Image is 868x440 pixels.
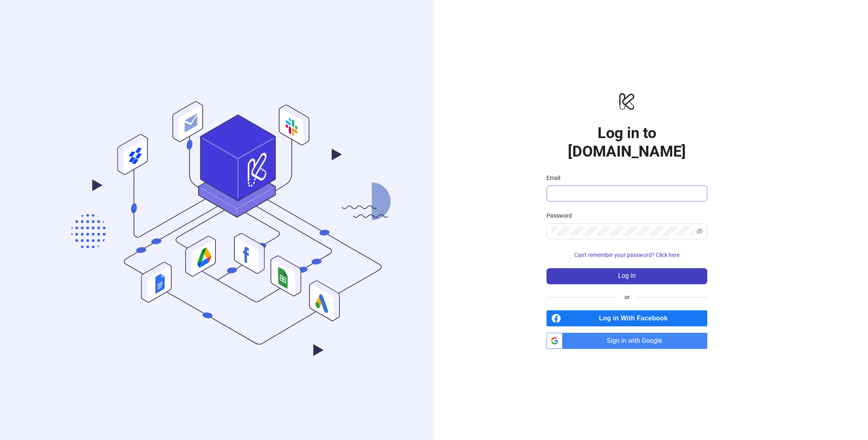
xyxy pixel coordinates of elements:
input: Password [551,226,695,236]
span: Log in With Facebook [564,310,707,326]
span: eye-invisible [696,228,703,234]
span: or [618,293,636,301]
label: Password [547,211,577,220]
button: Log in [547,268,707,284]
span: Log in [618,272,636,279]
button: Can't remember your password? Click here [547,249,707,262]
h1: Log in to [DOMAIN_NAME] [547,124,707,161]
input: Email [551,189,701,198]
a: Sign in with Google [547,333,707,349]
a: Log in With Facebook [547,310,707,326]
label: Email [547,173,565,182]
a: Can't remember your password? Click here [547,252,707,258]
span: Can't remember your password? Click here [574,252,680,258]
span: Sign in with Google [566,333,707,349]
